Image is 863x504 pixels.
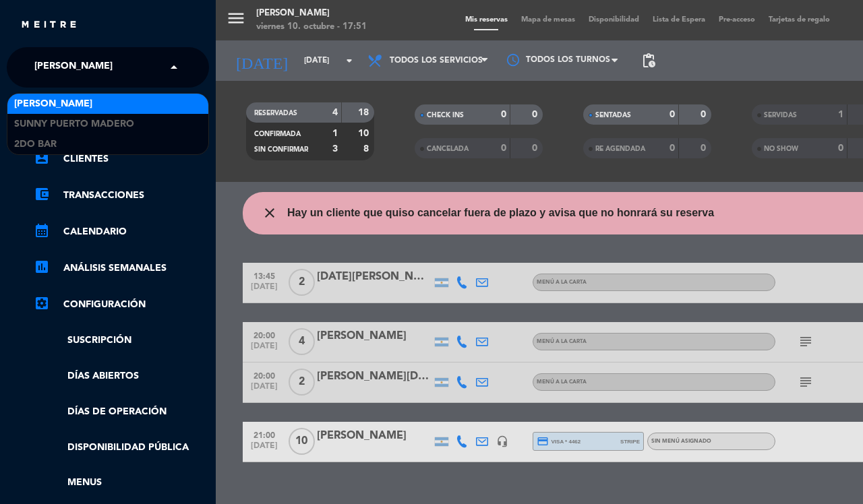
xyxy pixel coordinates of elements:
a: Configuración [34,296,209,313]
i: account_box [34,150,50,166]
a: account_balance_walletTransacciones [34,187,209,203]
i: assessment [34,259,50,275]
i: calendar_month [34,222,50,239]
a: calendar_monthCalendario [34,224,209,240]
span: [PERSON_NAME] [14,96,92,112]
a: Días abiertos [34,369,209,384]
a: Menus [34,475,209,491]
span: 2do Bar [14,137,57,152]
a: Suscripción [34,333,209,348]
span: Sunny Puerto Madero [14,117,134,132]
a: Días de Operación [34,404,209,420]
span: [PERSON_NAME] [34,53,113,82]
i: account_balance_wallet [34,186,50,202]
img: MEITRE [20,20,78,30]
a: assessmentANÁLISIS SEMANALES [34,260,209,276]
a: Disponibilidad pública [34,440,209,455]
i: settings_applications [34,295,50,311]
a: account_boxClientes [34,151,209,167]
